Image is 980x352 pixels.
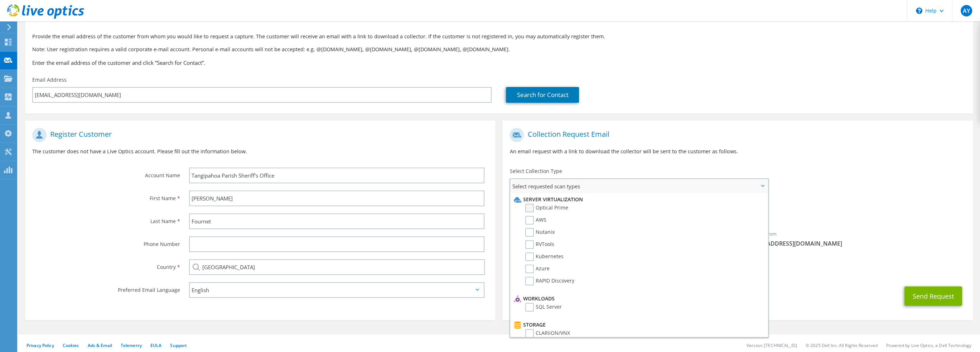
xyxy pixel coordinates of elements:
h1: Register Customer [32,128,484,142]
label: SQL Server [525,303,562,312]
button: Send Request [904,286,962,306]
label: Phone Number [32,236,180,248]
span: AY [961,5,972,16]
a: Ads & Email [88,342,112,348]
a: Telemetry [121,342,142,348]
div: To [502,226,738,251]
li: Server Virtualization [512,195,764,204]
label: Kubernetes [525,252,564,261]
label: Last Name * [32,213,180,225]
p: The customer does not have a Live Optics account. Please fill out the information below. [32,148,488,155]
li: © 2025 Dell Inc. All Rights Reserved [806,342,878,348]
label: Country * [32,259,180,271]
a: EULA [150,342,161,348]
svg: \n [916,8,922,14]
a: Privacy Policy [26,342,54,348]
label: Nutanix [525,228,555,237]
label: Select Collection Type [510,168,562,175]
div: Requested Collections [502,196,972,223]
h1: Collection Request Email [510,128,962,142]
label: AWS [525,216,546,225]
label: Account Name [32,168,180,179]
label: CLARiiON/VNX [525,329,570,338]
label: First Name * [32,191,180,202]
label: RVTools [525,240,554,249]
label: Email Address [32,76,67,83]
label: RAPID Discovery [525,277,574,285]
a: Search for Contact [506,87,579,103]
label: Preferred Email Language [32,282,180,294]
h3: Enter the email address of the customer and click “Search for Contact”. [32,59,966,67]
label: Azure [525,265,550,273]
label: Optical Prime [525,204,568,212]
div: Sender & From [738,226,973,251]
div: CC & Reply To [502,255,972,279]
li: Version: [TECHNICAL_ID] [747,342,797,348]
li: Storage [512,320,764,329]
span: [EMAIL_ADDRESS][DOMAIN_NAME] [745,240,966,247]
a: Support [170,342,187,348]
span: Select requested scan types [510,179,768,193]
li: Workloads [512,294,764,303]
p: An email request with a link to download the collector will be sent to the customer as follows. [510,148,965,155]
li: Powered by Live Optics, a Dell Technology [886,342,971,348]
p: Provide the email address of the customer from whom you would like to request a capture. The cust... [32,33,966,40]
a: Cookies [63,342,79,348]
p: Note: User registration requires a valid corporate e-mail account. Personal e-mail accounts will ... [32,45,966,53]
